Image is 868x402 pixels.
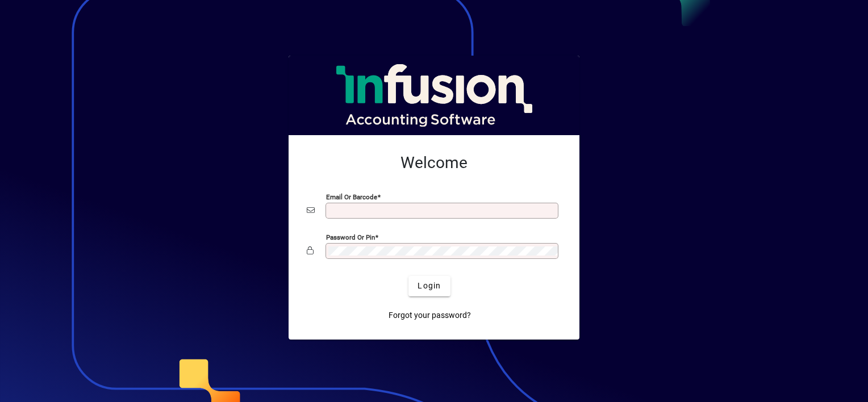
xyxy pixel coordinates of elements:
[408,276,450,296] button: Login
[326,233,375,241] mat-label: Password or Pin
[389,309,471,321] span: Forgot your password?
[326,192,377,200] mat-label: Email or Barcode
[307,153,561,173] h2: Welcome
[418,280,441,292] span: Login
[384,305,475,326] a: Forgot your password?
